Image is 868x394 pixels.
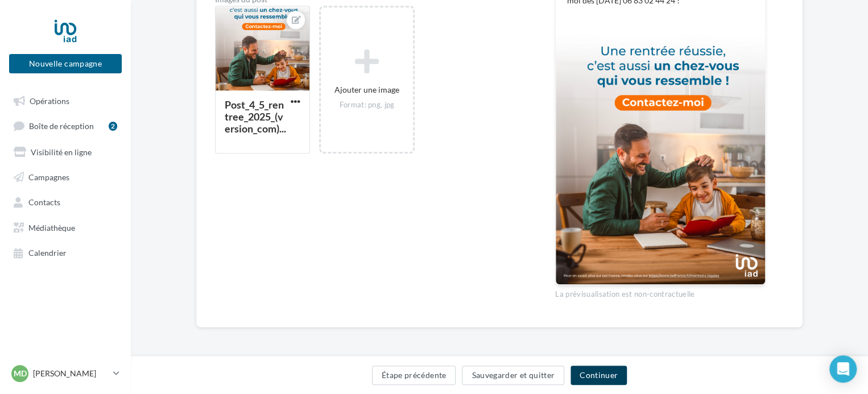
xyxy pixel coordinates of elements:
a: Médiathèque [7,217,124,237]
a: MD [PERSON_NAME] [9,363,122,384]
span: Calendrier [28,248,67,258]
span: Contacts [28,197,60,207]
div: La prévisualisation est non-contractuelle [555,285,766,300]
a: Campagnes [7,166,124,186]
button: Sauvegarder et quitter [462,366,564,385]
button: Nouvelle campagne [9,54,122,73]
button: Continuer [571,366,627,385]
span: Visibilité en ligne [31,147,92,156]
a: Opérations [7,90,124,110]
div: 2 [109,122,117,131]
span: MD [14,368,27,379]
a: Visibilité en ligne [7,141,124,161]
span: Opérations [30,96,69,105]
span: Médiathèque [28,222,75,232]
a: Boîte de réception2 [7,115,124,136]
a: Calendrier [7,242,124,262]
button: Étape précédente [372,366,456,385]
span: Boîte de réception [29,121,94,131]
span: Campagnes [28,172,69,181]
p: [PERSON_NAME] [33,368,109,379]
div: Post_4_5_rentree_2025_(version_com)... [225,98,286,135]
a: Contacts [7,191,124,211]
div: Open Intercom Messenger [829,355,857,383]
